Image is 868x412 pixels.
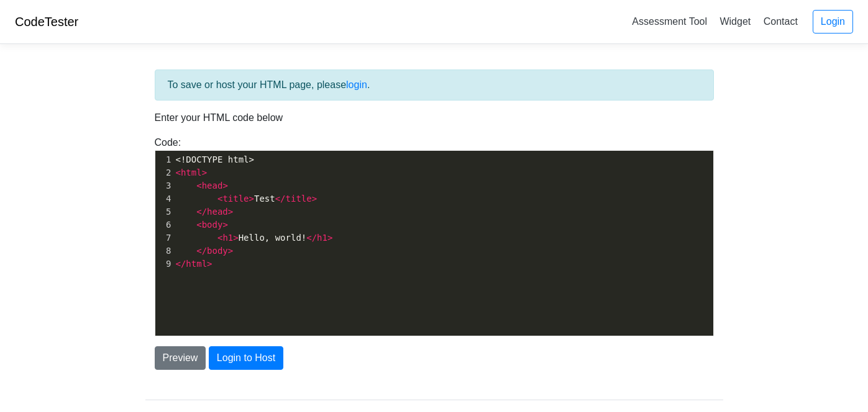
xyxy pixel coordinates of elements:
span: > [202,168,207,177]
p: Enter your HTML code below [155,110,714,125]
span: > [222,220,227,230]
div: 1 [155,153,173,166]
span: html [186,259,207,269]
span: > [327,233,332,243]
button: Preview [155,346,206,370]
span: < [217,233,222,243]
div: 4 [155,192,173,205]
span: < [176,168,181,177]
div: 5 [155,205,173,218]
a: Login [813,10,853,34]
span: Hello, world! [176,233,333,243]
span: body [202,220,223,230]
a: Widget [715,11,756,32]
span: html [181,168,202,177]
span: > [233,233,238,243]
span: > [312,194,317,204]
a: CodeTester [15,15,78,29]
div: 6 [155,218,173,231]
a: Contact [759,11,803,32]
div: 8 [155,244,173,257]
span: head [202,181,223,190]
a: Assessment Tool [627,11,712,32]
span: > [228,207,233,217]
div: To save or host your HTML page, please . [155,69,714,101]
span: </ [196,246,207,256]
div: 9 [155,257,173,271]
div: 7 [155,231,173,244]
span: < [196,181,201,190]
span: Test [176,194,318,204]
span: </ [275,194,286,204]
span: < [217,194,222,204]
div: 3 [155,179,173,192]
a: login [346,79,367,90]
span: <!DOCTYPE html> [176,154,254,164]
button: Login to Host [209,346,283,370]
span: > [222,181,227,190]
span: < [196,220,201,230]
span: </ [306,233,317,243]
span: > [207,259,212,269]
span: head [207,207,228,217]
div: 2 [155,166,173,179]
span: > [228,246,233,256]
span: title [286,194,312,204]
div: Code: [145,135,723,336]
span: </ [176,259,186,269]
span: title [222,194,249,204]
span: h1 [222,233,233,243]
span: body [207,246,228,256]
span: > [249,194,254,204]
span: h1 [317,233,327,243]
span: </ [196,207,207,217]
